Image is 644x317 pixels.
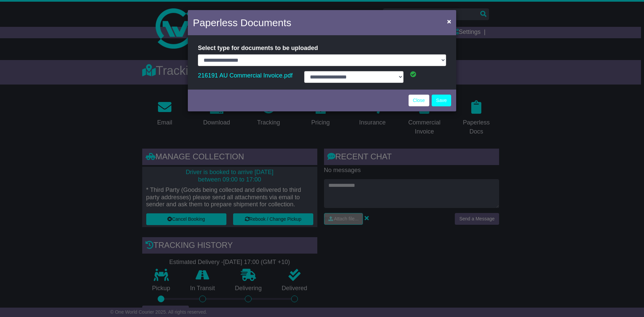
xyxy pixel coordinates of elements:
[198,70,292,81] a: 216191 AU Commercial Invoice.pdf
[444,14,454,28] button: Close
[409,95,429,106] a: Close
[447,17,451,25] span: ×
[198,42,318,54] label: Select type for documents to be uploaded
[193,15,291,30] h4: Paperless Documents
[432,95,451,106] button: Save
